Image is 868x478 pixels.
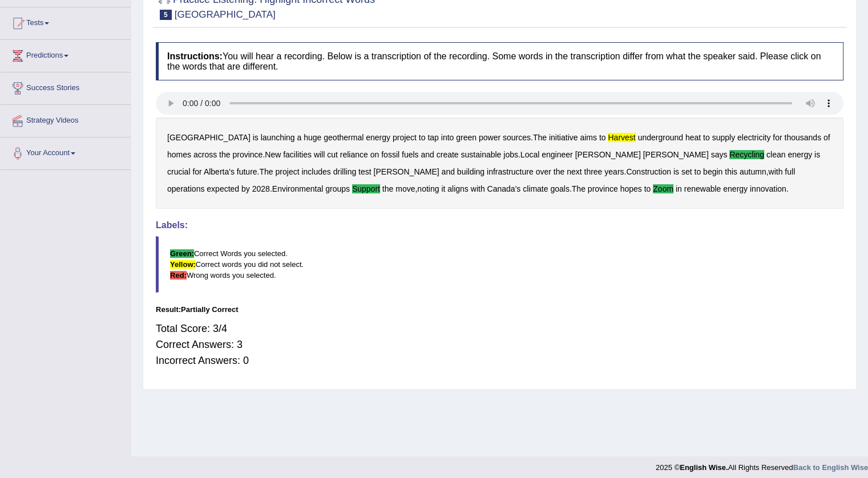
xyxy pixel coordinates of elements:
b: supply [712,133,735,142]
h4: You will hear a recording. Below is a transcription of the recording. Some words in the transcrip... [156,42,843,80]
b: Alberta's [204,167,235,176]
b: fossil [381,150,399,159]
b: move [395,184,415,193]
b: infrastructure [487,167,534,176]
b: fuels [402,150,419,159]
b: to [694,167,701,176]
b: huge [304,133,321,142]
a: Strategy Videos [1,105,131,133]
b: future [237,167,257,176]
b: of [823,133,830,142]
a: Your Account [1,137,131,166]
b: next [567,167,582,176]
a: Success Stories [1,72,131,101]
b: for [773,133,782,142]
b: energy [723,184,748,193]
b: expected [207,184,239,193]
b: Instructions: [167,51,223,61]
b: hopes [620,184,642,193]
b: launching [261,133,295,142]
b: Red: [170,271,187,279]
b: the [219,150,230,159]
b: building [457,167,485,176]
b: The [259,167,273,176]
b: harvest [608,133,635,142]
b: Green: [170,249,194,258]
b: three [584,167,602,176]
b: with [471,184,485,193]
b: green [456,133,477,142]
b: aligns [447,184,469,193]
b: zoom [653,184,673,193]
b: The [533,133,547,142]
b: with [768,167,782,176]
b: project [275,167,299,176]
b: province [232,150,263,159]
b: to [644,184,651,193]
b: facilities [283,150,312,159]
b: it [441,184,445,193]
b: sources [503,133,531,142]
b: support [352,184,380,193]
b: geothermal [324,133,364,142]
b: climate [523,184,548,193]
b: is [814,150,820,159]
div: 2025 © All Rights Reserved [656,456,868,473]
b: is [253,133,259,142]
b: province [588,184,618,193]
b: the [554,167,564,176]
b: groups [325,184,350,193]
h4: Labels: [156,220,843,230]
b: noting [417,184,439,193]
b: is [673,167,679,176]
b: this [725,167,737,176]
b: reliance [340,150,368,159]
b: initiative [549,133,578,142]
b: by [241,184,250,193]
b: says [711,150,728,159]
b: 2028 [252,184,270,193]
b: a [297,133,301,142]
b: autumn [740,167,766,176]
b: homes [167,150,191,159]
div: Total Score: 3/4 Correct Answers: 3 Incorrect Answers: 0 [156,315,843,374]
b: clean [766,150,785,159]
b: to [703,133,710,142]
b: in [676,184,682,193]
b: on [370,150,380,159]
a: Tests [1,7,131,36]
b: sustainable [461,150,501,159]
strong: Back to English Wise [793,463,868,472]
b: aims [580,133,597,142]
b: goals [550,184,569,193]
b: energy [788,150,812,159]
b: New [265,150,281,159]
b: innovation [750,184,786,193]
b: operations [167,184,204,193]
b: Local [520,150,539,159]
b: the [382,184,393,193]
b: power [479,133,500,142]
b: The [572,184,586,193]
b: for [192,167,201,176]
b: [PERSON_NAME] [643,150,709,159]
b: cut [327,150,338,159]
b: into [441,133,454,142]
b: underground [637,133,683,142]
b: test [358,167,372,176]
a: Predictions [1,40,131,68]
div: . . . . . , . , . . [156,118,843,209]
b: drilling [333,167,356,176]
b: heat [685,133,701,142]
b: project [393,133,417,142]
b: and [421,150,434,159]
b: tap [427,133,438,142]
b: recycling [729,150,764,159]
b: set [681,167,692,176]
b: [PERSON_NAME] [373,167,439,176]
small: [GEOGRAPHIC_DATA] [175,9,276,20]
b: and [442,167,455,176]
b: full [785,167,795,176]
b: Environmental [272,184,324,193]
b: renewable [684,184,721,193]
